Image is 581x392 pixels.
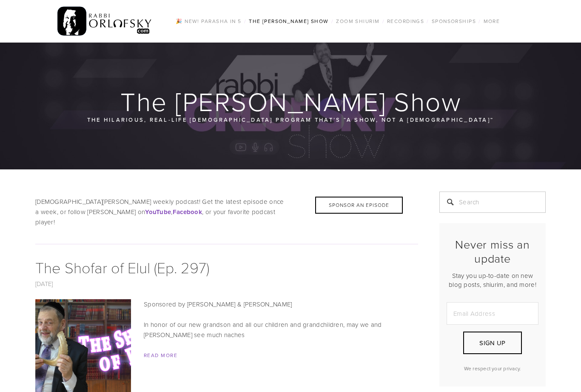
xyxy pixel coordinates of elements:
[35,88,547,115] h1: The [PERSON_NAME] Show
[479,338,505,347] span: Sign Up
[447,302,538,325] input: Email Address
[145,207,171,217] strong: YouTube
[35,320,418,340] p: In honor of our new grandson and all our children and grandchildren, may we and [PERSON_NAME] see...
[244,17,246,25] span: /
[481,16,503,27] a: More
[57,5,152,38] img: RabbiOrlofsky.com
[382,17,384,25] span: /
[463,332,522,354] button: Sign Up
[173,207,202,217] strong: Facebook
[35,279,53,288] a: [DATE]
[478,17,481,25] span: /
[447,237,538,265] h2: Never miss an update
[384,16,427,27] a: Recordings
[439,192,546,213] input: Search
[315,197,403,214] div: Sponsor an Episode
[35,257,209,278] a: The Shofar of Elul (Ep. 297)
[331,17,333,25] span: /
[427,17,429,25] span: /
[86,115,495,124] p: The hilarious, real-life [DEMOGRAPHIC_DATA] program that’s “a show, not a [DEMOGRAPHIC_DATA]“
[173,207,202,216] a: Facebook
[35,299,418,309] p: Sponsored by [PERSON_NAME] & [PERSON_NAME]
[447,365,538,372] p: We respect your privacy.
[144,352,177,359] a: Read More
[333,16,382,27] a: Zoom Shiurim
[447,271,538,289] p: Stay you up-to-date on new blog posts, shiurim, and more!
[429,16,478,27] a: Sponsorships
[145,207,171,216] a: YouTube
[35,197,418,227] p: [DEMOGRAPHIC_DATA][PERSON_NAME] weekly podcast! Get the latest episode once a week, or follow [PE...
[246,16,331,27] a: The [PERSON_NAME] Show
[173,16,244,27] a: 🎉 NEW! Parasha in 5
